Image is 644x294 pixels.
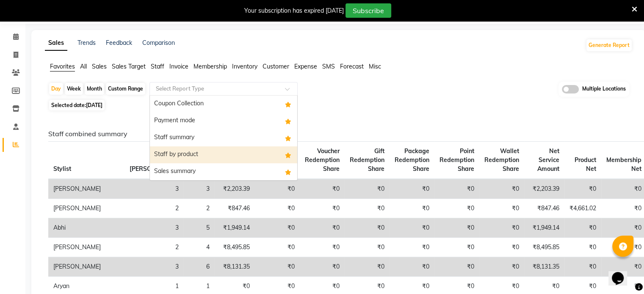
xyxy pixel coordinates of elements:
td: ₹0 [255,238,300,257]
span: Expense [294,63,317,70]
span: Sales Target [112,63,146,70]
span: [PERSON_NAME] [130,165,179,173]
td: ₹0 [255,218,300,238]
a: Trends [77,39,96,47]
td: 2 [124,238,184,257]
td: ₹8,131.35 [524,257,564,277]
td: ₹4,661.02 [564,199,601,218]
td: 3 [124,257,184,277]
td: ₹0 [434,179,479,199]
span: SMS [322,63,335,70]
td: ₹0 [479,179,524,199]
a: Feedback [106,39,132,47]
a: Comparison [142,39,175,47]
div: Month [85,83,104,95]
span: Added to Favorites [285,133,291,143]
td: ₹0 [564,257,601,277]
td: ₹0 [434,199,479,218]
a: Sales [45,36,67,51]
td: ₹0 [255,257,300,277]
h6: Staff combined summary [48,130,626,138]
td: ₹8,131.35 [215,257,255,277]
span: Voucher Redemption Share [305,147,340,173]
td: 6 [184,257,215,277]
td: ₹0 [390,238,434,257]
div: Day [49,83,63,95]
span: Added to Favorites [285,99,291,109]
button: Generate Report [586,39,632,51]
td: ₹0 [434,257,479,277]
td: ₹0 [345,257,390,277]
div: Your subscription has expired [DATE] [244,6,344,15]
span: Wallet Redemption Share [484,147,519,173]
span: Invoice [169,63,188,70]
td: 3 [124,218,184,238]
td: ₹0 [255,199,300,218]
td: ₹847.46 [524,199,564,218]
span: Forecast [340,63,364,70]
span: Customer [263,63,289,70]
td: ₹0 [564,179,601,199]
td: ₹2,203.39 [524,179,564,199]
td: [PERSON_NAME] [48,238,124,257]
span: Favorites [50,63,75,70]
div: Week [65,83,83,95]
td: ₹0 [255,179,300,199]
span: Misc [369,63,381,70]
td: ₹0 [345,218,390,238]
td: ₹8,495.85 [524,238,564,257]
span: Membership Net [606,156,641,173]
td: 3 [184,179,215,199]
td: 5 [184,218,215,238]
td: ₹2,203.39 [215,179,255,199]
td: ₹0 [300,179,345,199]
div: Coupon Collection [150,96,297,113]
span: Inventory [232,63,257,70]
td: ₹0 [434,238,479,257]
td: ₹1,949.14 [215,218,255,238]
td: ₹0 [434,218,479,238]
span: Package Redemption Share [395,147,429,173]
td: 2 [184,199,215,218]
td: ₹0 [390,199,434,218]
td: ₹1,949.14 [524,218,564,238]
div: Staff summary [150,129,297,146]
span: Gift Redemption Share [350,147,384,173]
td: ₹0 [564,218,601,238]
iframe: chat widget [608,260,636,286]
button: Subscribe [345,3,391,18]
td: ₹0 [300,238,345,257]
td: 2 [124,199,184,218]
span: [DATE] [86,102,102,108]
td: 4 [184,238,215,257]
td: ₹0 [390,257,434,277]
span: Net Service Amount [537,147,559,173]
span: Staff [151,63,164,70]
td: ₹0 [345,199,390,218]
span: Multiple Locations [582,85,626,93]
td: ₹8,495.85 [215,238,255,257]
td: ₹0 [345,179,390,199]
td: ₹0 [479,199,524,218]
span: Stylist [53,165,71,173]
td: ₹0 [564,238,601,257]
span: Added to Favorites [285,150,291,160]
td: ₹0 [300,257,345,277]
span: Added to Favorites [285,116,291,126]
span: Product Net [575,156,596,173]
td: ₹0 [479,238,524,257]
td: ₹0 [300,218,345,238]
div: Sales summary [150,163,297,180]
span: Sales [92,63,107,70]
td: ₹0 [479,218,524,238]
div: Payment mode [150,113,297,129]
td: ₹0 [345,238,390,257]
td: ₹0 [390,218,434,238]
td: ₹0 [390,179,434,199]
span: Added to Favorites [285,167,291,177]
td: ₹847.46 [215,199,255,218]
td: ₹0 [479,257,524,277]
td: ₹0 [300,199,345,218]
ng-dropdown-panel: Options list [149,95,298,181]
td: [PERSON_NAME] [48,199,124,218]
